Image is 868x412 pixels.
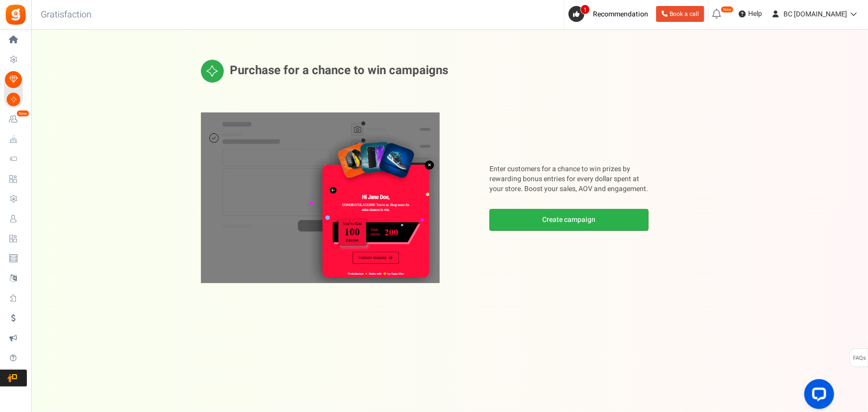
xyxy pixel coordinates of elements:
[721,6,734,13] em: New
[580,4,590,14] span: 1
[4,3,27,26] img: Gratisfaction
[489,209,649,231] a: Create campaign
[4,111,27,128] a: New
[16,110,29,117] em: New
[201,112,440,283] img: Purchase Campaigns
[656,6,704,22] a: Book a call
[489,164,649,194] p: Enter customers for a chance to win prizes by rewarding bonus entries for every dollar spent at y...
[30,5,102,25] h3: Gratisfaction
[593,9,648,19] span: Recommendation
[735,6,766,22] a: Help
[569,6,652,22] a: 1 Recommendation
[853,349,866,368] span: FAQs
[783,9,847,19] span: BC [DOMAIN_NAME]
[746,9,762,19] span: Help
[230,62,448,79] span: Purchase for a chance to win campaigns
